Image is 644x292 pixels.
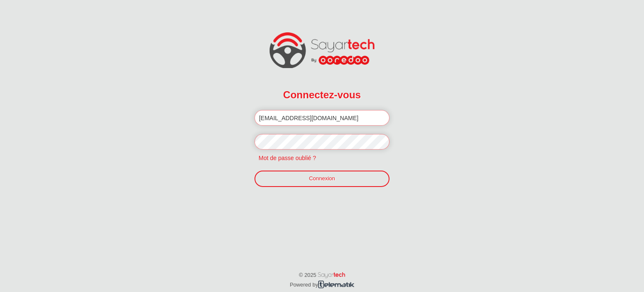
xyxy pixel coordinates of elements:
[318,281,354,288] img: telematik.png
[254,155,320,161] a: Mot de passe oublié ?
[254,84,390,106] h2: Connectez-vous
[318,272,345,278] img: word_sayartech.png
[254,110,390,126] input: Email
[263,263,381,289] p: © 2025 Powered by
[254,171,390,187] a: Connexion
